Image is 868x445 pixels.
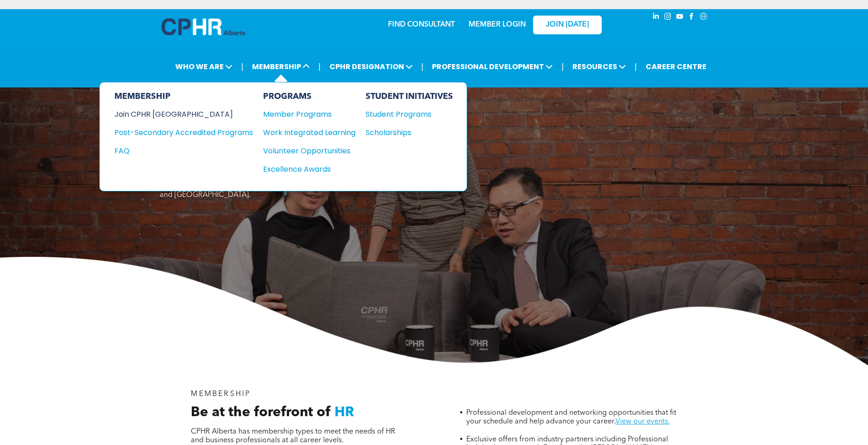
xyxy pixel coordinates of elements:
[366,109,444,120] div: Student Programs
[263,163,356,175] a: Excellence Awards
[114,145,239,157] div: FAQ
[263,109,356,120] a: Member Programs
[263,92,356,102] div: PROGRAMS
[366,127,444,138] div: Scholarships
[334,406,354,419] span: HR
[366,92,453,102] div: STUDENT INITIATIVES
[651,11,661,24] a: linkedin
[263,145,346,157] div: Volunteer Opportunities
[675,11,685,24] a: youtube
[173,58,235,75] span: WHO WE ARE
[466,409,676,425] span: Professional development and networking opportunities that fit your schedule and help advance you...
[114,145,253,157] a: FAQ
[429,58,555,75] span: PROFESSIONAL DEVELOPMENT
[421,57,424,76] li: |
[249,58,313,75] span: MEMBERSHIP
[533,16,602,34] a: JOIN [DATE]
[561,57,564,76] li: |
[546,21,589,29] span: JOIN [DATE]
[263,163,346,175] div: Excellence Awards
[263,145,356,157] a: Volunteer Opportunities
[263,109,346,120] div: Member Programs
[191,391,251,398] span: MEMBERSHIP
[191,406,331,419] span: Be at the forefront of
[263,127,346,138] div: Work Integrated Learning
[635,57,637,76] li: |
[615,418,670,425] a: View our events.
[687,11,697,24] a: facebook
[241,57,243,76] li: |
[388,21,455,28] a: FIND CONSULTANT
[191,428,395,444] span: CPHR Alberta has membership types to meet the needs of HR and business professionals at all caree...
[327,58,415,75] span: CPHR DESIGNATION
[570,58,629,75] span: RESOURCES
[114,109,253,120] a: Join CPHR [GEOGRAPHIC_DATA]
[114,127,239,138] div: Post-Secondary Accredited Programs
[699,11,709,24] a: Social network
[366,127,453,138] a: Scholarships
[366,109,453,120] a: Student Programs
[643,58,709,75] a: CAREER CENTRE
[114,109,239,120] div: Join CPHR [GEOGRAPHIC_DATA]
[114,127,253,138] a: Post-Secondary Accredited Programs
[663,11,673,24] a: instagram
[263,127,356,138] a: Work Integrated Learning
[469,21,526,28] a: MEMBER LOGIN
[318,57,321,76] li: |
[162,18,245,35] img: A blue and white logo for cp alberta
[114,92,253,102] div: MEMBERSHIP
